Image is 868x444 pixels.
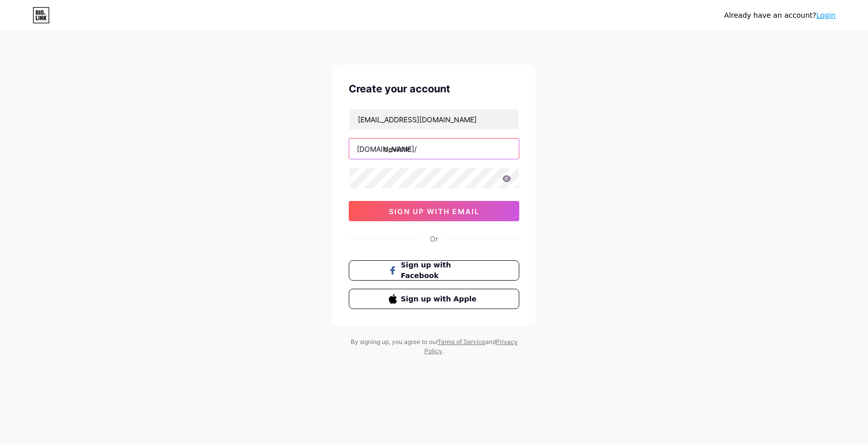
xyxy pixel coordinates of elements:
[349,81,519,96] div: Create your account
[816,11,836,19] a: Login
[349,289,519,309] button: Sign up with Apple
[349,109,519,129] input: Email
[349,260,519,281] button: Sign up with Facebook
[724,10,836,21] div: Already have an account?
[438,338,485,346] a: Terms of Service
[389,207,480,216] span: sign up with email
[357,144,417,154] div: [DOMAIN_NAME]/
[349,139,519,159] input: username
[349,201,519,221] button: sign up with email
[401,294,480,304] span: Sign up with Apple
[430,233,438,244] div: Or
[348,337,520,356] div: By signing up, you agree to our and .
[401,260,480,281] span: Sign up with Facebook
